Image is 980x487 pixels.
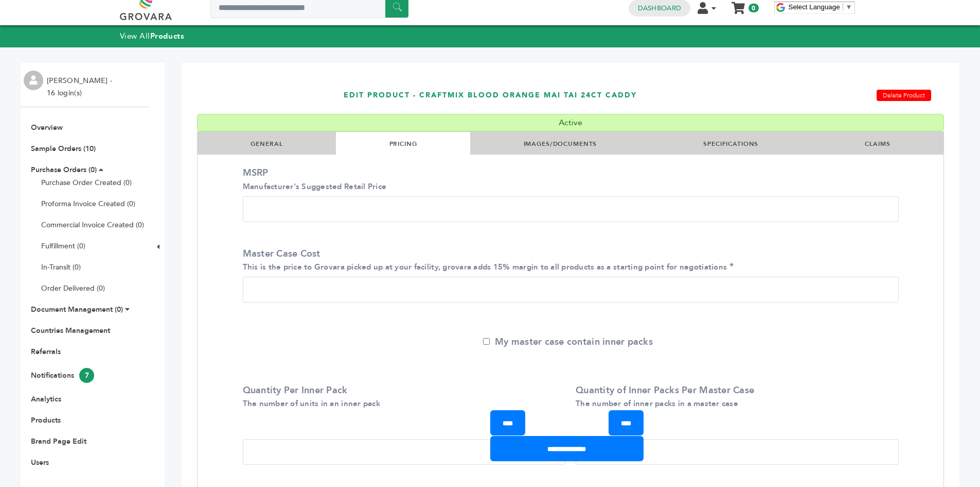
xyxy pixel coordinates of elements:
label: My master case contain inner packs [483,335,653,348]
a: Analytics [31,394,61,404]
h1: EDIT PRODUCT - Craftmix Blood Orange Mai Tai 24ct Caddy [344,76,717,114]
a: Delete Product [877,90,931,101]
a: Commercial Invoice Created (0) [41,220,144,230]
a: PRICING [389,140,417,148]
small: This is the price to Grovara picked up at your facility, grovara adds 15% margin to all products ... [243,262,727,272]
a: Brand Page Edit [31,436,86,446]
a: In-Transit (0) [41,262,81,272]
strong: Products [150,31,184,41]
li: [PERSON_NAME] - 16 login(s) [47,75,115,99]
small: The number of inner packs in a master case [576,398,738,409]
img: profile.png [24,71,43,90]
a: Proforma Invoice Created (0) [41,199,135,209]
a: Purchase Order Created (0) [41,178,132,188]
a: Users [31,458,49,467]
input: My master case contain inner packs [483,338,490,345]
a: Referrals [31,347,61,357]
a: Purchase Orders (0) [31,165,97,175]
a: GENERAL [251,140,282,148]
a: Products [31,415,61,425]
a: Notifications7 [31,371,94,380]
div: Active [197,114,944,131]
a: Fulfillment (0) [41,241,85,251]
label: Quantity of Inner Packs Per Master Case [576,384,894,410]
a: SPECIFICATIONS [703,140,758,148]
span: 0 [749,4,758,12]
a: Document Management (0) [31,305,123,314]
label: Quantity Per Inner Pack [243,384,561,410]
a: Dashboard [638,4,681,13]
a: IMAGES/DOCUMENTS [524,140,597,148]
a: Countries Management [31,326,110,335]
span: Select Language [789,3,840,11]
label: Master Case Cost [243,247,894,273]
span: ▼ [846,3,852,11]
a: View AllProducts [120,31,185,41]
a: Sample Orders (10) [31,144,96,154]
a: Order Delivered (0) [41,283,105,293]
a: Overview [31,123,63,132]
label: MSRP [243,166,894,192]
a: CLAIMS [865,140,890,148]
a: Select Language​ [789,3,852,11]
small: The number of units in an inner pack [243,398,380,409]
span: 7 [79,368,94,383]
small: Manufacturer's Suggested Retail Price [243,181,387,192]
